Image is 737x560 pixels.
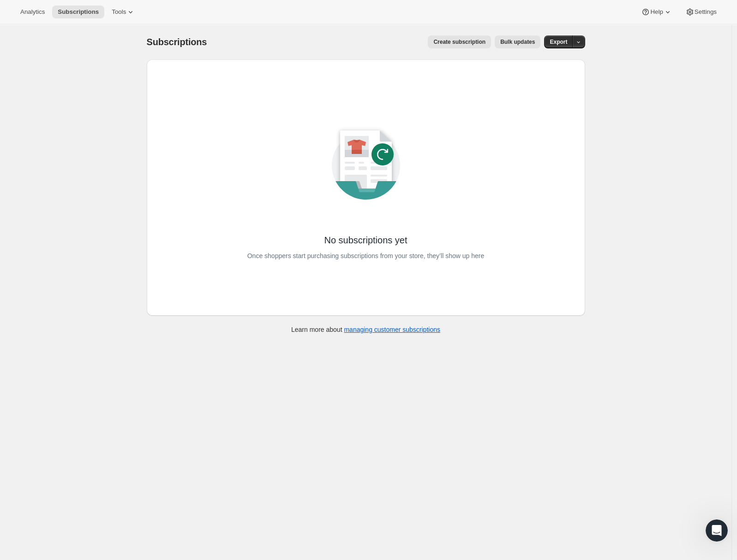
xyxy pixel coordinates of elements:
p: Once shoppers start purchasing subscriptions from your store, they’ll show up here [247,249,485,262]
p: No subscriptions yet [324,234,407,247]
span: Export [550,38,567,46]
button: Help [635,6,677,18]
span: Create subscription [433,38,485,46]
span: Tools [112,8,126,16]
span: Subscriptions [58,8,99,16]
button: Create subscription [428,35,491,48]
span: Analytics [20,8,45,16]
span: Settings [695,8,717,16]
button: Settings [680,6,722,18]
span: Subscriptions [147,37,207,47]
button: Analytics [15,6,50,18]
p: Learn more about [291,325,440,334]
button: Tools [106,6,141,18]
button: Export [544,35,573,48]
span: Bulk updates [500,38,535,46]
button: Subscriptions [52,6,104,18]
iframe: Intercom live chat [706,519,728,542]
a: managing customer subscriptions [344,326,440,333]
span: Help [650,8,663,16]
button: Bulk updates [495,35,540,48]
